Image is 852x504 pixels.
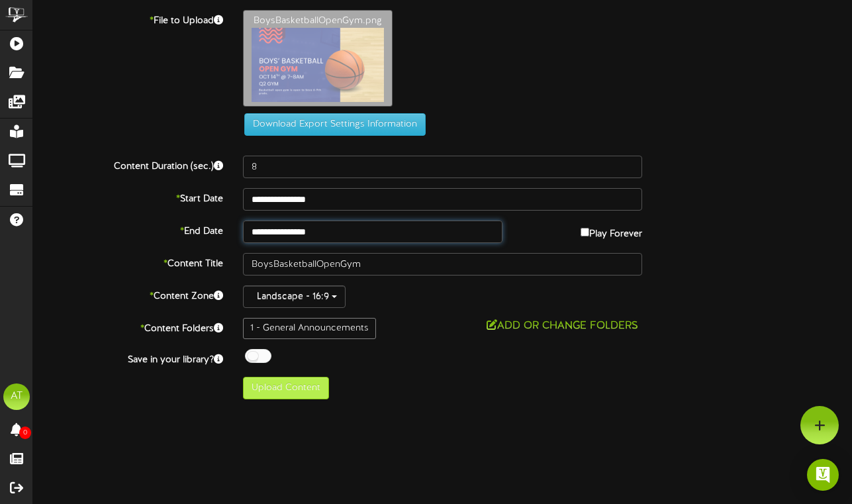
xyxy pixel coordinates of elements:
[807,459,839,491] div: Open Intercom Messenger
[23,156,233,174] label: Content Duration (sec.)
[23,188,233,206] label: Start Date
[3,383,30,410] div: AT
[581,221,642,241] label: Play Forever
[483,318,642,334] button: Add or Change Folders
[23,253,233,271] label: Content Title
[243,318,376,339] div: 1 - General Announcements
[19,427,31,439] span: 0
[238,120,426,130] a: Download Export Settings Information
[243,253,643,276] input: Title of this Content
[581,228,589,236] input: Play Forever
[243,285,346,308] button: Landscape - 16:9
[23,349,233,367] label: Save in your library?
[243,377,329,399] button: Upload Content
[23,318,233,336] label: Content Folders
[244,113,426,136] button: Download Export Settings Information
[23,10,233,28] label: File to Upload
[23,221,233,238] label: End Date
[23,285,233,303] label: Content Zone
